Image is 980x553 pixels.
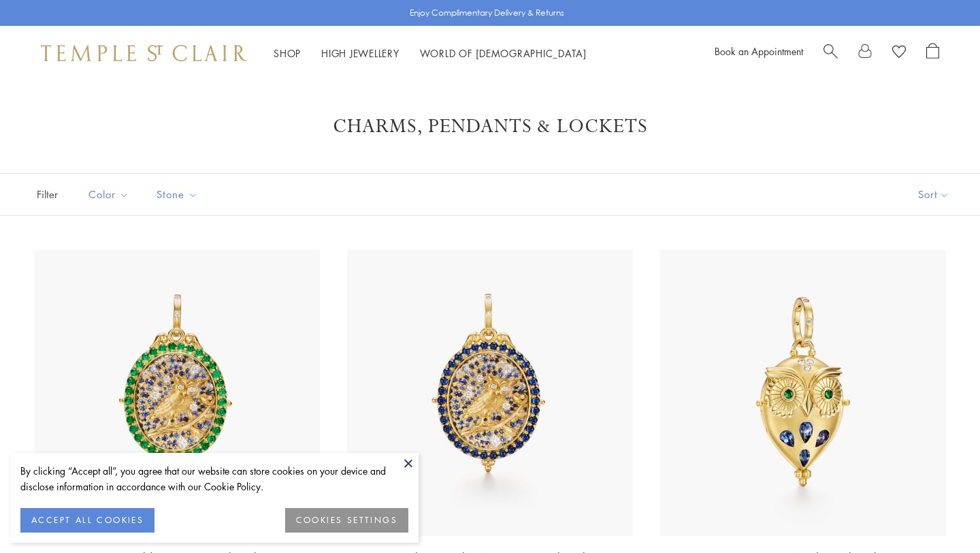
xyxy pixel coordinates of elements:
span: Stone [150,186,208,203]
span: Color [82,186,140,203]
a: Book an Appointment [715,44,803,58]
a: Open Shopping Bag [926,43,939,63]
img: 18K Emerald Nocturne Owl Locket [34,250,320,536]
a: High JewelleryHigh Jewellery [321,46,399,60]
a: Search [823,43,838,63]
div: By clicking “Accept all”, you agree that our website can store cookies on your device and disclos... [20,463,408,494]
a: ShopShop [274,46,301,60]
img: Temple St. Clair [41,45,246,61]
button: Color [78,179,140,210]
img: 18K Tanzanite Night Owl Locket [660,250,946,536]
button: Stone [146,179,208,210]
h1: Charms, Pendants & Lockets [54,114,926,139]
img: 18K Blue Sapphire Nocturne Owl Locket [347,250,633,536]
button: ACCEPT ALL COOKIES [20,508,154,533]
p: Enjoy Complimentary Delivery & Returns [410,6,564,20]
button: COOKIES SETTINGS [285,508,408,533]
a: View Wishlist [892,43,906,63]
nav: Main navigation [274,45,587,62]
iframe: Gorgias live chat messenger [912,489,966,539]
a: World of [DEMOGRAPHIC_DATA]World of [DEMOGRAPHIC_DATA] [420,46,587,60]
button: Show sort by [887,174,980,215]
